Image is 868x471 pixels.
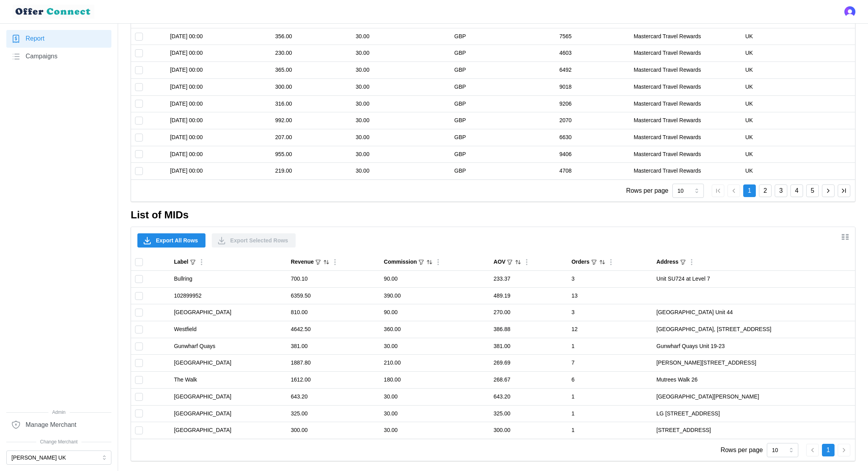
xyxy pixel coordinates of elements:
[450,62,555,79] td: GBP
[166,62,271,79] td: [DATE] 00:00
[170,372,287,389] td: The Walk
[568,405,653,422] td: 1
[555,95,630,112] td: 9206
[490,338,568,355] td: 381.00
[380,405,490,422] td: 30.00
[434,258,442,266] button: Column Actions
[271,112,352,129] td: 992.00
[822,444,835,456] button: 1
[380,271,490,288] td: 90.00
[568,304,653,321] td: 3
[450,45,555,62] td: GBP
[741,62,855,79] td: UK
[6,416,111,434] a: Manage Merchant
[630,45,742,62] td: Mastercard Travel Rewards
[135,292,143,300] input: Toggle select row
[568,355,653,372] td: 7
[287,321,380,338] td: 4642.50
[450,28,555,45] td: GBP
[568,271,653,288] td: 3
[174,258,189,266] div: Label
[568,388,653,405] td: 1
[630,95,742,112] td: Mastercard Travel Rewards
[741,129,855,146] td: UK
[630,112,742,129] td: Mastercard Travel Rewards
[352,28,450,45] td: 30.00
[599,259,606,266] button: Sort by Orders descending
[555,112,630,129] td: 2070
[653,355,855,372] td: [PERSON_NAME][STREET_ADDRESS]
[352,78,450,95] td: 30.00
[380,388,490,405] td: 30.00
[522,258,531,266] button: Column Actions
[653,338,855,355] td: Gunwharf Quays Unit 19-23
[166,112,271,129] td: [DATE] 00:00
[352,129,450,146] td: 30.00
[490,271,568,288] td: 233.37
[380,321,490,338] td: 360.00
[568,321,653,338] td: 12
[630,129,742,146] td: Mastercard Travel Rewards
[844,6,855,17] button: Open user button
[197,258,206,266] button: Column Actions
[352,45,450,62] td: 30.00
[844,6,855,17] img: 's logo
[657,258,679,266] div: Address
[490,321,568,338] td: 386.88
[555,45,630,62] td: 4603
[271,45,352,62] td: 230.00
[135,410,143,417] input: Toggle select row
[630,163,742,179] td: Mastercard Travel Rewards
[380,338,490,355] td: 30.00
[287,422,380,439] td: 300.00
[13,5,94,19] img: loyalBe Logo
[170,422,287,439] td: [GEOGRAPHIC_DATA]
[741,112,855,129] td: UK
[131,208,855,222] h2: List of MIDs
[271,28,352,45] td: 356.00
[450,112,555,129] td: GBP
[490,304,568,321] td: 270.00
[568,372,653,389] td: 6
[490,355,568,372] td: 269.69
[271,95,352,112] td: 316.00
[135,309,143,316] input: Toggle select row
[287,271,380,288] td: 700.10
[137,233,205,248] button: Export All Rows
[170,321,287,338] td: Westfield
[450,95,555,112] td: GBP
[287,405,380,422] td: 325.00
[450,129,555,146] td: GBP
[166,28,271,45] td: [DATE] 00:00
[653,388,855,405] td: [GEOGRAPHIC_DATA][PERSON_NAME]
[135,66,143,74] input: Toggle select row
[135,359,143,367] input: Toggle select row
[135,134,143,141] input: Toggle select row
[494,258,505,266] div: AOV
[166,163,271,179] td: [DATE] 00:00
[135,326,143,333] input: Toggle select row
[626,186,668,196] p: Rows per page
[653,372,855,389] td: Mutrees Walk 26
[271,129,352,146] td: 207.00
[380,304,490,321] td: 90.00
[775,184,787,197] button: 3
[323,259,330,266] button: Sort by Revenue descending
[741,146,855,163] td: UK
[352,146,450,163] td: 30.00
[490,287,568,304] td: 489.19
[572,258,590,266] div: Orders
[426,259,433,266] button: Sort by Commission descending
[555,163,630,179] td: 4708
[741,78,855,95] td: UK
[135,343,143,350] input: Toggle select row
[687,258,696,266] button: Column Actions
[630,146,742,163] td: Mastercard Travel Rewards
[135,376,143,384] input: Toggle select row
[271,163,352,179] td: 219.00
[287,388,380,405] td: 643.20
[26,34,44,44] span: Report
[287,372,380,389] td: 1612.00
[653,321,855,338] td: [GEOGRAPHIC_DATA], [STREET_ADDRESS]
[135,393,143,401] input: Toggle select row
